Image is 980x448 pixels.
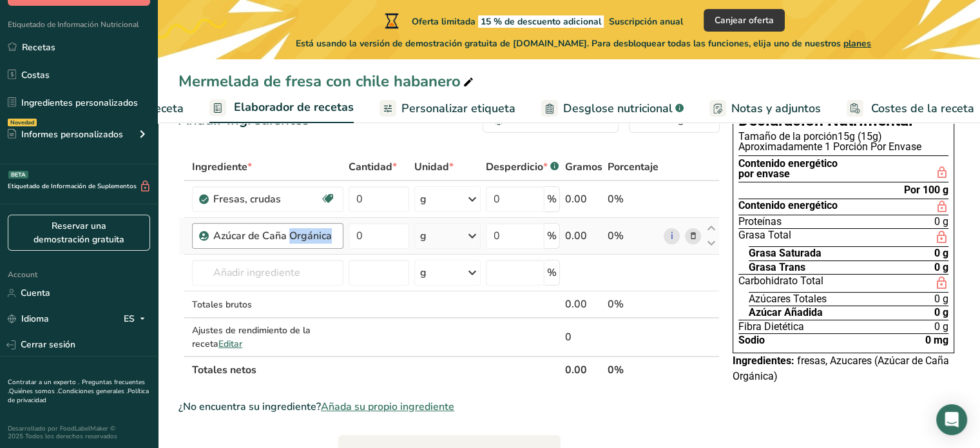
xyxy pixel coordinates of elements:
[664,228,680,244] a: i
[420,265,427,280] div: g
[934,217,948,227] span: 0 g
[565,191,602,207] div: 0.00
[738,130,838,142] span: Tamaño de la porción
[733,355,794,367] span: Ingredientes:
[192,324,343,351] div: Ajustes de rendimiento de la receta
[565,297,602,312] div: 0.00
[8,128,123,141] div: Informes personalizados
[8,215,150,251] a: Reservar una demostración gratuita
[715,14,774,27] span: Canjear oferta
[738,159,838,180] div: Contenido energético por envase
[843,37,871,50] span: planes
[478,15,604,28] span: 15 % de descuento adicional
[738,322,804,332] span: Fibra Dietética
[178,399,720,414] div: ¿No encuentra su ingrediente?
[749,294,827,304] span: Azúcares Totales
[234,99,354,116] span: Elaborador de recetas
[925,335,948,346] span: 0 mg
[8,378,79,387] a: Contratar a un experto .
[213,191,320,207] div: Fresas, crudas
[565,228,602,244] div: 0.00
[8,119,37,126] div: Novedad
[414,159,454,175] span: Unidad
[709,94,821,123] a: Notas y adjuntos
[871,100,974,117] span: Costes de la receta
[192,260,343,286] input: Añadir ingrediente
[608,191,658,207] div: 0%
[749,248,821,258] span: Grasa Saturada
[562,356,605,383] th: 0.00
[192,159,252,175] span: Ingrediente
[192,298,343,311] div: Totales brutos
[321,399,454,414] span: Añada su propio ingrediente
[934,307,948,318] span: 0 g
[565,329,602,345] div: 0
[934,262,948,273] span: 0 g
[731,100,821,117] span: Notas y adjuntos
[124,311,150,327] div: ES
[605,356,661,383] th: 0%
[209,93,354,124] a: Elaborador de recetas
[609,15,683,28] span: Suscripción anual
[8,307,49,330] a: Idioma
[934,294,948,304] span: 0 g
[382,13,683,28] div: Oferta limitada
[738,217,782,227] span: Proteínas
[8,387,149,405] a: Política de privacidad
[8,378,145,396] a: Preguntas frecuentes .
[178,70,476,93] div: Mermelada de fresa con chile habanero
[608,228,658,244] div: 0%
[738,113,948,129] h1: Declaración Nutrimental
[733,355,949,382] span: fresas, Azucares (Azúcar de Caña Orgánica)
[380,94,515,123] a: Personalizar etiqueta
[420,228,427,244] div: g
[738,131,948,142] div: 15g (15g)
[934,248,948,258] span: 0 g
[738,200,838,213] span: Contenido energético
[349,159,397,175] span: Cantidad
[749,307,823,318] span: Azúcar Añadida
[218,338,242,350] span: Editar
[9,387,58,396] a: Quiénes somos .
[738,230,791,245] span: Grasa Total
[936,404,967,435] div: Open Intercom Messenger
[541,94,684,123] a: Desglose nutricional
[486,159,559,175] div: Desperdicio
[420,191,427,207] div: g
[738,335,765,346] span: Sodio
[563,100,673,117] span: Desglose nutricional
[608,159,658,175] span: Porcentaje
[749,262,805,273] span: Grasa Trans
[401,100,515,117] span: Personalizar etiqueta
[8,425,150,440] div: Desarrollado por FoodLabelMaker © 2025 Todos los derechos reservados
[704,9,785,32] button: Canjear oferta
[934,322,948,332] span: 0 g
[608,297,658,312] div: 0%
[847,94,974,123] a: Costes de la receta
[296,37,871,50] span: Está usando la versión de demostración gratuita de [DOMAIN_NAME]. Para desbloquear todas las func...
[189,356,562,383] th: Totales netos
[904,185,948,195] div: Por 100 g
[738,142,948,152] div: Aproximadamente 1 Porción Por Envase
[738,276,823,291] span: Carbohidrato Total
[213,228,336,244] div: Azúcar de Caña Orgánica
[58,387,128,396] a: Condiciones generales .
[565,159,602,175] span: Gramos
[8,171,28,179] div: BETA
